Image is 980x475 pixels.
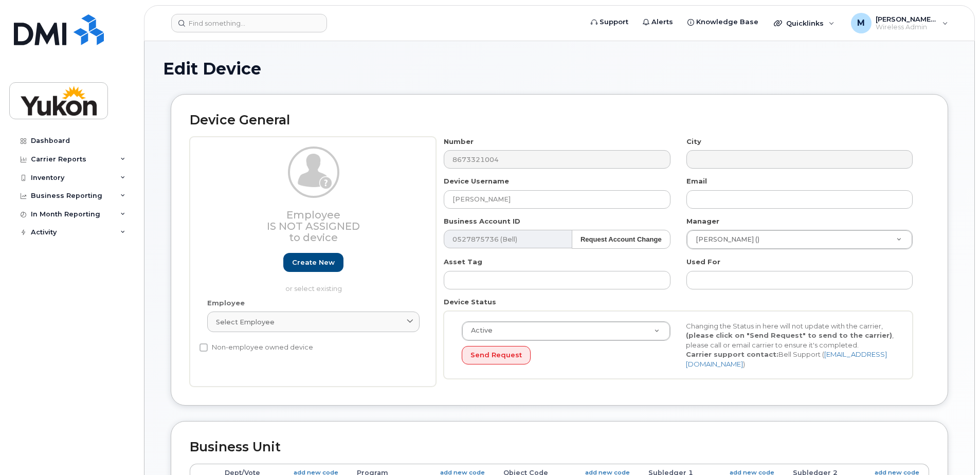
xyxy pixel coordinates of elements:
h1: Edit Device [163,60,956,78]
a: [PERSON_NAME] () [687,230,912,249]
input: Non-employee owned device [199,343,208,352]
label: Employee [207,298,245,308]
button: Send Request [462,346,531,365]
a: Active [462,322,670,340]
span: [PERSON_NAME] () [689,235,759,244]
strong: Carrier support contact: [686,350,778,358]
label: Device Username [444,176,509,186]
strong: Request Account Change [580,235,662,243]
span: Is not assigned [267,220,360,232]
strong: (please click on "Send Request" to send to the carrier) [686,331,892,339]
label: Non-employee owned device [199,341,313,354]
label: Asset Tag [444,257,482,267]
span: Active [465,326,493,335]
div: Changing the Status in here will not update with the carrier, , please call or email carrier to e... [678,321,902,369]
span: Select employee [216,317,275,327]
span: to device [289,231,338,244]
a: [EMAIL_ADDRESS][DOMAIN_NAME] [686,350,887,368]
label: Number [444,137,474,147]
h3: Employee [207,209,420,243]
h2: Device General [190,113,929,127]
label: City [686,137,701,147]
label: Manager [686,216,719,226]
label: Email [686,176,707,186]
label: Used For [686,257,720,267]
a: Create new [283,253,343,272]
label: Device Status [444,297,496,307]
p: or select existing [207,284,420,294]
h2: Business Unit [190,440,929,454]
a: Select employee [207,312,420,332]
label: Business Account ID [444,216,520,226]
button: Request Account Change [572,230,670,249]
